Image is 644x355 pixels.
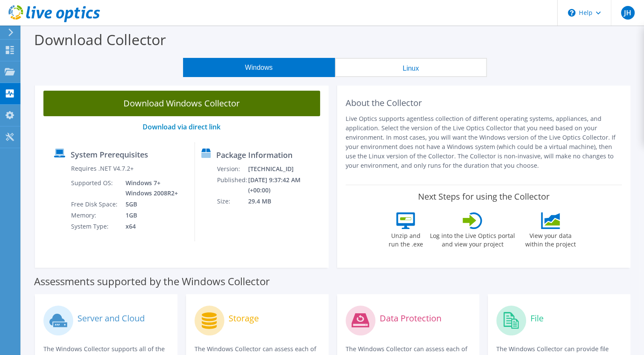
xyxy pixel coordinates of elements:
[568,9,575,17] svg: \n
[530,314,544,323] label: File
[418,192,550,202] label: Next Steps for using the Collector
[119,199,180,210] td: 5GB
[520,229,581,249] label: View your data within the project
[621,6,635,20] span: JH
[229,314,259,323] label: Storage
[77,314,145,323] label: Server and Cloud
[183,58,335,77] button: Windows
[34,277,270,286] label: Assessments supported by the Windows Collector
[71,177,119,199] td: Supported OS:
[346,114,622,170] p: Live Optics supports agentless collection of different operating systems, appliances, and applica...
[380,314,441,323] label: Data Protection
[216,151,292,159] label: Package Information
[217,196,248,207] td: Size:
[71,164,134,173] label: Requires .NET V4.7.2+
[386,229,425,249] label: Unzip and run the .exe
[248,196,324,207] td: 29.4 MB
[71,221,119,232] td: System Type:
[429,229,515,249] label: Log into the Live Optics portal and view your project
[119,221,180,232] td: x64
[346,98,622,108] h2: About the Collector
[43,91,320,116] a: Download Windows Collector
[335,58,487,77] button: Linux
[217,175,248,196] td: Published:
[217,163,248,175] td: Version:
[143,122,220,132] a: Download via direct link
[71,210,119,221] td: Memory:
[248,175,324,196] td: [DATE] 9:37:42 AM (+00:00)
[248,163,324,175] td: [TECHNICAL_ID]
[71,199,119,210] td: Free Disk Space:
[119,177,180,199] td: Windows 7+ Windows 2008R2+
[119,210,180,221] td: 1GB
[71,150,148,159] label: System Prerequisites
[34,30,166,49] label: Download Collector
